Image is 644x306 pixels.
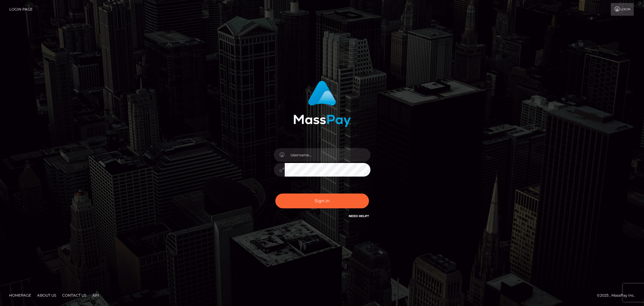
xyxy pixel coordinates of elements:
button: Sign in [275,194,369,208]
a: Need Help? [349,214,369,218]
input: Username... [285,148,370,162]
a: Contact Us [60,291,89,300]
a: Login Page [9,3,33,16]
a: About Us [35,291,59,300]
a: API [90,291,101,300]
a: Homepage [7,291,34,300]
img: MassPay Login [293,81,351,127]
div: © 2025 , MassPay Inc. [597,292,639,299]
a: Login [611,3,634,16]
